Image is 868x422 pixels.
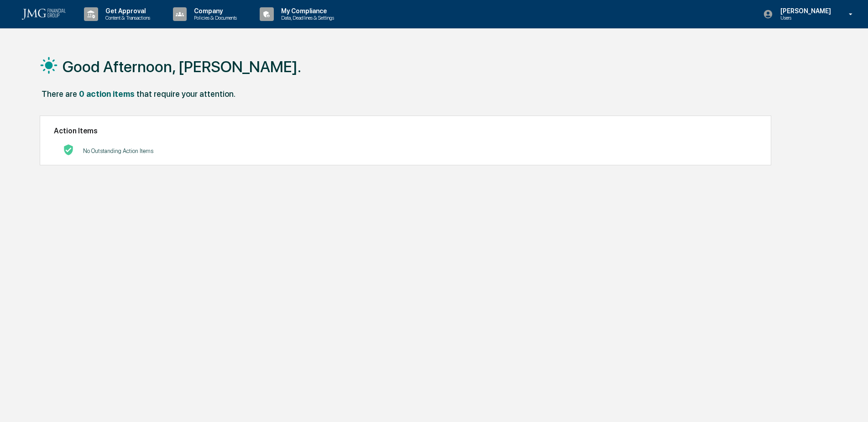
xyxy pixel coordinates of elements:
p: No Outstanding Action Items [83,148,153,154]
h1: Good Afternoon, [PERSON_NAME]. [63,58,301,76]
p: Data, Deadlines & Settings [274,15,339,21]
p: [PERSON_NAME] [773,7,836,15]
p: Company [187,7,241,15]
div: There are [42,89,77,99]
p: My Compliance [274,7,339,15]
img: logo [22,9,66,20]
div: 0 action items [79,89,135,99]
p: Content & Transactions [98,15,155,21]
p: Users [773,15,836,21]
h2: Action Items [54,127,757,135]
p: Get Approval [98,7,155,15]
p: Policies & Documents [187,15,241,21]
div: that require your attention. [136,89,235,99]
img: No Actions logo [63,144,74,155]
